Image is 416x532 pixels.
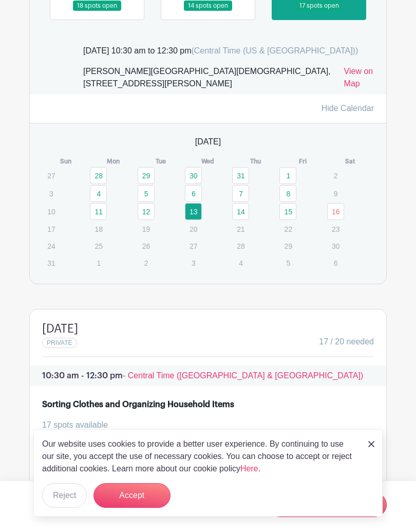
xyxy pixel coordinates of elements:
a: 28 [90,167,107,184]
p: 23 [327,221,344,237]
th: Thu [232,156,279,167]
p: 3 [185,255,202,271]
p: 18 [90,221,107,237]
div: 17 spots available [42,419,366,431]
a: 4 [90,185,107,202]
img: close_button-5f87c8562297e5c2d7936805f587ecaba9071eb48480494691a3f1689db116b3.svg [368,441,374,447]
span: [DATE] [195,136,221,148]
p: 20 [185,221,202,237]
th: Sat [327,156,374,167]
p: 6 [327,255,344,271]
a: 5 [138,185,155,202]
a: 31 [232,167,249,184]
p: 29 [279,238,296,254]
a: 13 [185,203,202,220]
p: 17 [43,221,60,237]
p: 10 [43,204,60,219]
th: Sun [42,156,89,167]
p: 28 [232,238,249,254]
h4: [DATE] [42,322,78,336]
a: 15 [279,203,296,220]
p: 10:30 am - 12:30 pm [30,365,386,386]
a: 6 [185,185,202,202]
th: Tue [137,156,184,167]
button: Reject [42,483,87,508]
a: 7 [232,185,249,202]
p: 30 [327,238,344,254]
span: - Central Time ([GEOGRAPHIC_DATA] & [GEOGRAPHIC_DATA]) [123,371,363,380]
p: 22 [279,221,296,237]
th: Fri [279,156,326,167]
p: 9 [327,186,344,201]
p: 1 [90,255,107,271]
a: 30 [185,167,202,184]
p: 25 [90,238,107,254]
p: 4 [232,255,249,271]
div: [DATE] 10:30 am to 12:30 pm [83,45,358,57]
a: 11 [90,203,107,220]
span: (Central Time (US & [GEOGRAPHIC_DATA])) [191,46,358,55]
div: [PERSON_NAME][GEOGRAPHIC_DATA][DEMOGRAPHIC_DATA], [STREET_ADDRESS][PERSON_NAME] [83,65,336,94]
a: 29 [138,167,155,184]
a: View on Map [344,65,374,94]
p: 3 [43,186,60,201]
th: Wed [184,156,232,167]
a: 12 [138,203,155,220]
a: 14 [232,203,249,220]
a: Here [240,464,258,473]
p: 24 [43,238,60,254]
a: 1 [279,167,296,184]
span: 17 / 20 needed [319,336,374,348]
a: Hide Calendar [322,104,374,113]
p: 27 [43,168,60,184]
p: 27 [185,238,202,254]
p: 26 [138,238,155,254]
p: Our website uses cookies to provide a better user experience. By continuing to use our site, you ... [42,438,357,475]
p: 2 [138,255,155,271]
span: PRIVATE [47,339,72,346]
div: Sorting Clothes and Organizing Household Items [42,398,234,411]
p: 21 [232,221,249,237]
th: Mon [89,156,137,167]
button: Accept [93,483,171,508]
p: 5 [279,255,296,271]
p: 19 [138,221,155,237]
p: 2 [327,168,344,184]
a: 16 [327,203,344,220]
p: 31 [43,255,60,271]
a: 8 [279,185,296,202]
